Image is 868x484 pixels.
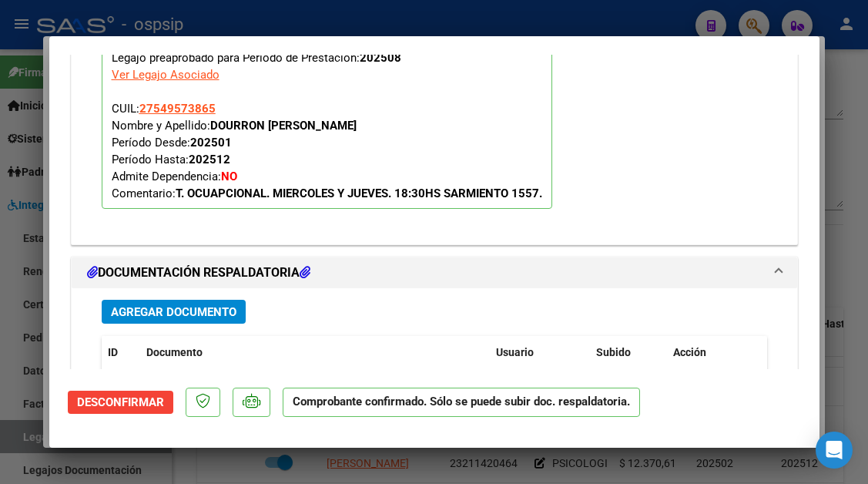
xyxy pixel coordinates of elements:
span: Subido [596,346,631,358]
strong: DOURRON [PERSON_NAME] [210,119,357,133]
span: Usuario [496,346,534,358]
strong: 202501 [190,136,232,150]
span: ID [108,346,118,358]
p: Legajo preaprobado para Período de Prestación: [102,44,552,209]
h1: DOCUMENTACIÓN RESPALDATORIA [87,264,310,282]
span: 27549573865 [139,102,216,116]
strong: NO [221,170,237,183]
p: Comprobante confirmado. Sólo se puede subir doc. respaldatoria. [283,388,640,418]
div: Ver Legajo Asociado [112,66,220,83]
span: Comentario: [112,187,542,200]
strong: 202512 [189,153,230,166]
button: Desconfirmar [68,391,173,414]
span: Acción [673,346,706,358]
mat-expansion-panel-header: DOCUMENTACIÓN RESPALDATORIA [72,257,797,288]
datatable-header-cell: Subido [590,336,667,369]
span: CUIL: Nombre y Apellido: Período Desde: Período Hasta: Admite Dependencia: [112,102,542,200]
datatable-header-cell: Documento [140,336,490,369]
datatable-header-cell: ID [102,336,140,369]
datatable-header-cell: Acción [667,336,744,369]
button: Agregar Documento [102,300,246,324]
span: Agregar Documento [111,305,236,319]
datatable-header-cell: Usuario [490,336,590,369]
strong: 202508 [360,51,401,65]
span: Documento [146,346,203,358]
span: Desconfirmar [77,395,164,409]
strong: T. OCUAPCIONAL. MIERCOLES Y JUEVES. 18:30HS SARMIENTO 1557. [176,187,542,200]
div: Open Intercom Messenger [816,432,853,469]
